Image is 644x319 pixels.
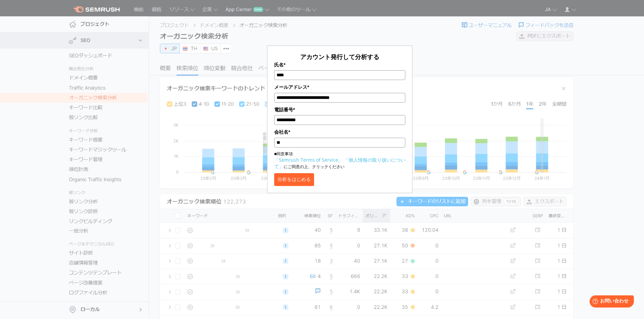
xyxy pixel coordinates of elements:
[274,106,405,113] label: 電話番号*
[584,293,637,312] iframe: Help widget launcher
[274,83,405,91] label: メールアドレス*
[274,151,405,170] p: ■同意事項 にご同意の上、クリックください
[300,53,379,61] span: アカウント発行して分析する
[274,157,343,163] a: 「Semrush Terms of Service」
[274,157,405,169] a: 「個人情報の取り扱いについて」
[274,173,314,186] button: 分析をはじめる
